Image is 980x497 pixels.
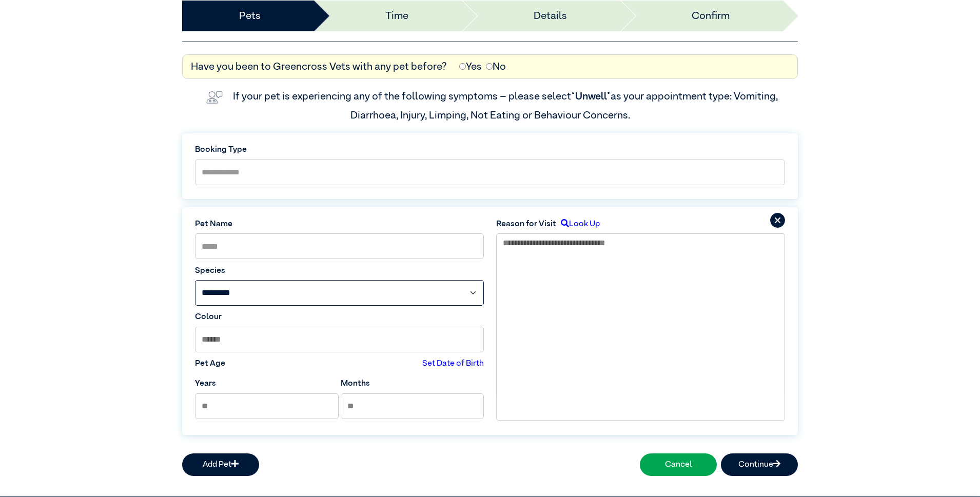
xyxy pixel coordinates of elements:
[486,63,493,70] input: No
[195,357,225,370] label: Pet Age
[195,377,216,390] label: Years
[486,59,506,74] label: No
[182,453,259,476] button: Add Pet
[195,311,484,323] label: Colour
[556,218,600,230] label: Look Up
[571,91,611,102] span: “Unwell”
[195,265,484,277] label: Species
[640,453,717,476] button: Cancel
[459,59,482,74] label: Yes
[233,91,780,120] label: If your pet is experiencing any of the following symptoms – please select as your appointment typ...
[239,8,261,24] a: Pets
[191,59,447,74] label: Have you been to Greencross Vets with any pet before?
[459,63,466,70] input: Yes
[195,144,785,156] label: Booking Type
[422,357,484,370] label: Set Date of Birth
[195,218,484,230] label: Pet Name
[721,453,798,476] button: Continue
[496,218,556,230] label: Reason for Visit
[202,87,227,108] img: vet
[341,377,370,390] label: Months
